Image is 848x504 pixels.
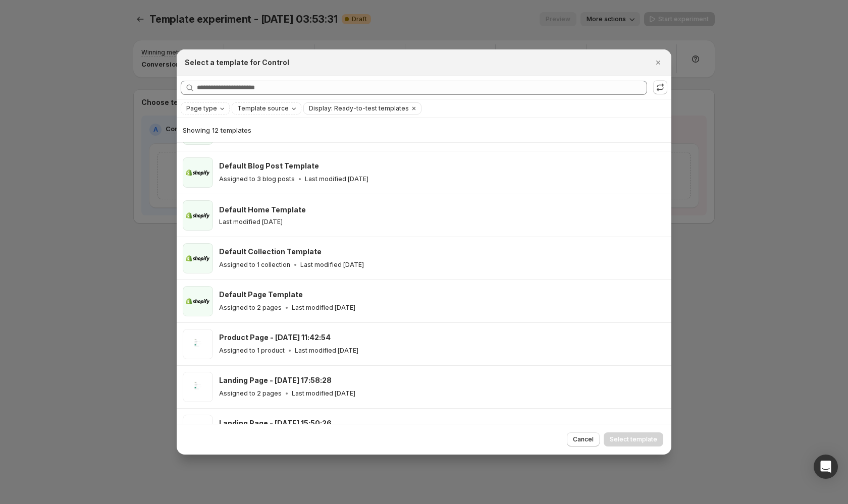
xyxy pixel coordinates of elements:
[219,418,332,428] h3: Landing Page - [DATE] 15:50:26
[309,104,409,113] span: Display: Ready-to-test templates
[651,55,665,70] button: Close
[219,332,331,343] h3: Product Page - [DATE] 11:42:54
[814,455,838,479] div: Open Intercom Messenger
[219,218,283,226] p: Last modified [DATE]
[183,286,213,316] img: Default Page Template
[219,389,282,398] p: Assigned to 2 pages
[237,104,289,113] span: Template source
[567,432,600,446] button: Cancel
[292,304,355,312] p: Last modified [DATE]
[183,126,251,134] span: Showing 12 templates
[219,347,285,355] p: Assigned to 1 product
[219,205,306,215] h3: Default Home Template
[185,58,289,68] h2: Select a template for Control
[219,261,290,269] p: Assigned to 1 collection
[219,247,322,257] h3: Default Collection Template
[181,103,229,114] button: Page type
[300,261,364,269] p: Last modified [DATE]
[409,103,419,114] button: Clear
[183,157,213,188] img: Default Blog Post Template
[186,104,217,113] span: Page type
[295,347,358,355] p: Last modified [DATE]
[305,175,368,183] p: Last modified [DATE]
[219,304,282,312] p: Assigned to 2 pages
[219,375,332,385] h3: Landing Page - [DATE] 17:58:28
[183,200,213,231] img: Default Home Template
[219,161,319,171] h3: Default Blog Post Template
[183,243,213,273] img: Default Collection Template
[232,103,301,114] button: Template source
[573,435,594,443] span: Cancel
[304,103,409,114] button: Display: Ready-to-test templates
[292,389,355,398] p: Last modified [DATE]
[219,290,303,300] h3: Default Page Template
[219,175,295,183] p: Assigned to 3 blog posts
